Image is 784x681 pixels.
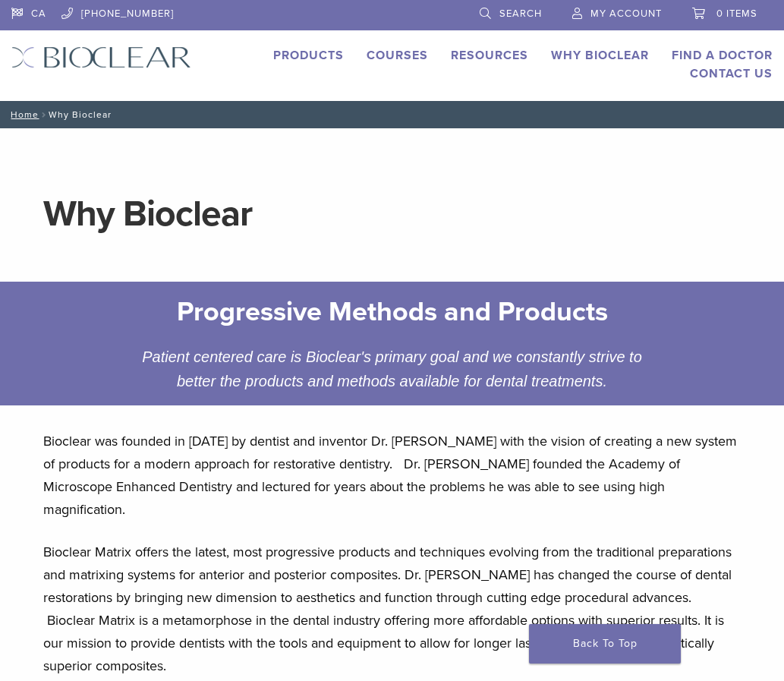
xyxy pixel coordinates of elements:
a: Home [6,109,39,120]
span: 0 items [716,8,757,20]
span: Search [499,8,542,20]
a: Contact Us [690,66,773,81]
a: Why Bioclear [551,48,649,63]
span: / [39,111,49,118]
a: Products [273,48,344,63]
p: Bioclear Matrix offers the latest, most progressive products and techniques evolving from the tra... [43,541,740,677]
img: Bioclear [11,46,191,68]
h2: Progressive Methods and Products [142,294,642,330]
a: Resources [451,48,528,63]
a: Courses [367,48,428,63]
div: Patient centered care is Bioclear's primary goal and we constantly strive to better the products ... [131,345,653,393]
span: My Account [590,8,662,20]
a: Back To Top [529,624,681,664]
p: Bioclear was founded in [DATE] by dentist and inventor Dr. [PERSON_NAME] with the vision of creat... [43,430,740,521]
a: Find A Doctor [672,48,773,63]
h1: Why Bioclear [43,196,740,232]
